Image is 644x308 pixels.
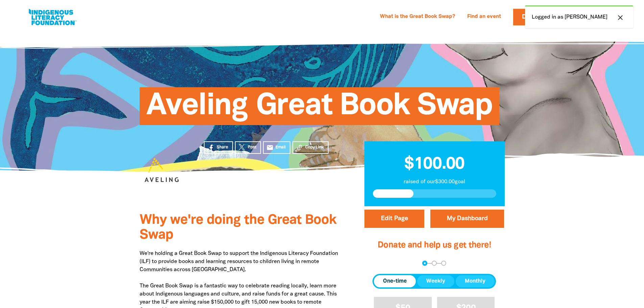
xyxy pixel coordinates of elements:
span: Weekly [426,277,445,285]
p: raised of our $300.00 goal [373,178,496,186]
span: One-time [383,277,407,285]
div: Logged in as [PERSON_NAME] [525,5,633,28]
a: emailEmail [263,141,291,154]
button: Navigate to step 1 of 3 to enter your donation amount [422,261,427,266]
a: Post [235,141,261,154]
button: Navigate to step 2 of 3 to enter your details [432,261,437,266]
i: email [266,144,273,151]
a: Share [204,141,233,154]
span: Donate and help us get there! [378,241,491,249]
div: Donation frequency [373,274,496,289]
a: What is the Great Book Swap? [376,11,459,22]
span: Post [248,144,256,150]
span: Monthly [465,277,485,285]
i: close [616,14,624,22]
a: Donate [513,9,556,25]
a: Find an event [463,11,505,22]
button: Copy Link [292,141,329,154]
button: Monthly [456,275,495,287]
button: close [614,13,626,22]
button: Weekly [417,275,454,287]
span: Why we're doing the Great Book Swap [140,214,336,241]
button: Navigate to step 3 of 3 to enter your payment details [441,261,446,266]
a: My Dashboard [430,210,504,228]
button: Edit Page [364,210,424,228]
span: $100.00 [404,157,464,172]
span: Copy Link [305,144,324,150]
span: Aveling Great Book Swap [146,92,493,125]
button: One-time [374,275,416,287]
span: Share [217,144,228,150]
span: Email [276,144,286,150]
